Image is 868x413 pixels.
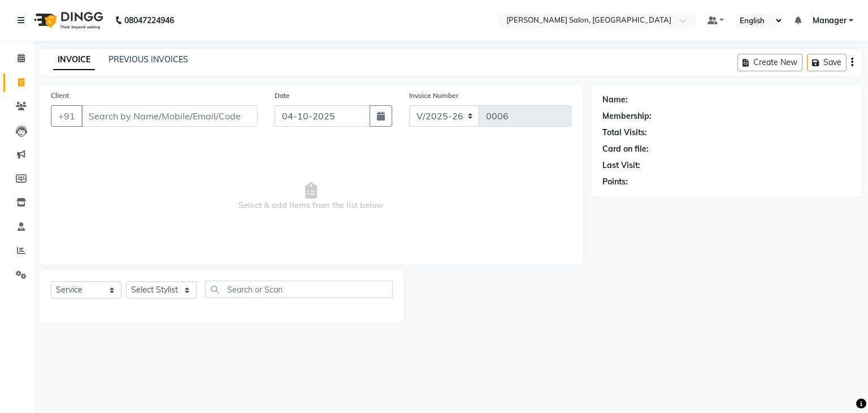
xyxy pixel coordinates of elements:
div: Points: [602,176,628,188]
button: +91 [51,105,83,127]
span: Select & add items from the list below [51,140,571,253]
label: Date [275,91,290,101]
input: Search by Name/Mobile/Email/Code [81,105,258,127]
b: 08047224946 [124,5,174,36]
span: Manager [813,15,847,27]
button: Save [807,54,847,71]
div: Card on file: [602,143,649,155]
a: PREVIOUS INVOICES [108,54,188,64]
input: Search or Scan [205,281,393,298]
div: Name: [602,94,628,106]
img: logo [29,5,106,36]
label: Client [51,91,69,101]
div: Last Visit: [602,160,640,171]
div: Membership: [602,110,652,122]
a: INVOICE [53,50,95,70]
div: Total Visits: [602,127,647,139]
label: Invoice Number [409,91,458,101]
button: Create New [737,54,802,71]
